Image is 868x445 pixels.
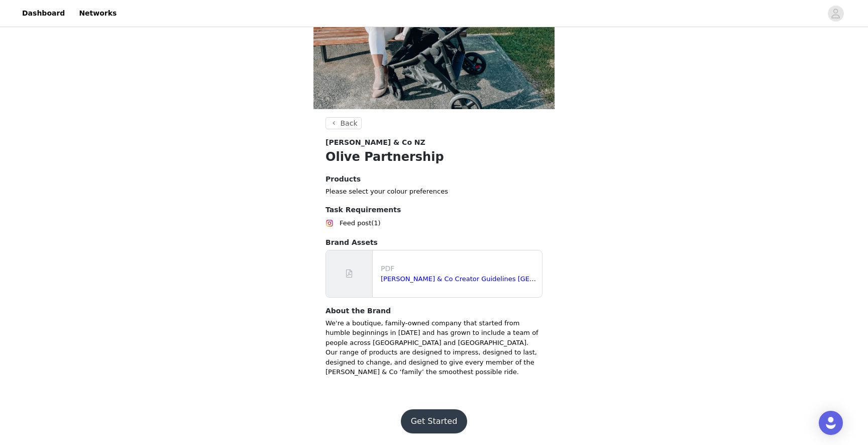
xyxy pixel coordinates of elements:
[325,137,425,148] span: [PERSON_NAME] & Co NZ
[325,117,362,129] button: Back
[325,318,542,377] p: We're a boutique, family-owned company that started from humble beginnings in [DATE] and has grow...
[381,263,538,274] p: PDF
[73,2,123,25] a: Networks
[325,219,334,227] img: Instagram Icon
[401,409,468,433] button: Get Started
[831,6,840,22] div: avatar
[325,306,542,316] h4: About the Brand
[16,2,71,25] a: Dashboard
[325,187,542,197] p: Please select your colour preferences
[325,148,542,166] h1: Olive Partnership
[325,205,542,215] h4: Task Requirements
[340,218,371,228] span: Feed post
[325,174,542,185] h4: Products
[325,237,542,248] h4: Brand Assets
[819,411,843,435] div: Open Intercom Messenger
[371,218,380,228] span: (1)
[381,275,597,283] a: [PERSON_NAME] & Co Creator Guidelines [GEOGRAPHIC_DATA]pdf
